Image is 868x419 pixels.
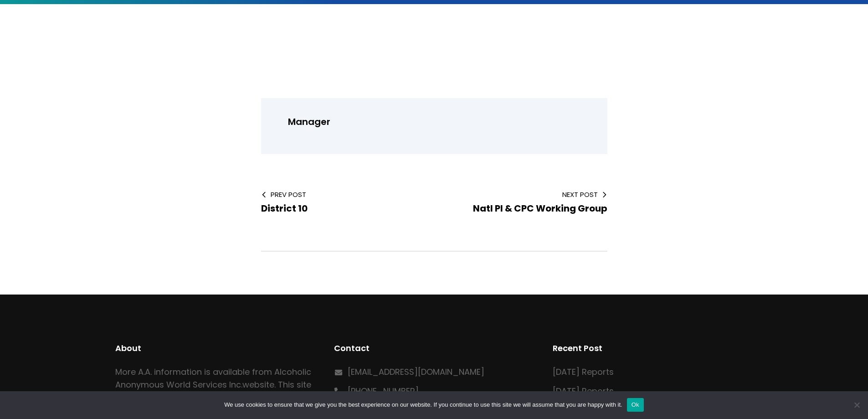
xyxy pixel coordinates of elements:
span: Prev Post [261,190,420,199]
a: [DATE] Reports [553,366,614,378]
a: [EMAIL_ADDRESS][DOMAIN_NAME] [348,366,484,378]
span: District 10 [261,202,308,215]
a: [DATE] Reports [553,385,614,397]
span: We use cookies to ensure that we give you the best experience on our website. If you continue to ... [224,400,622,409]
a: Next Post Natl PI & CPC Working Group [449,190,607,215]
a: Prev Post District 10 [261,190,420,215]
h2: About [115,342,316,355]
span: Next Post [449,190,607,199]
a: website [242,379,274,390]
p: Manager [288,114,591,130]
button: Ok [627,398,644,412]
span: No [852,400,861,409]
h2: Contact [334,342,534,355]
h2: Recent Post [553,342,753,355]
span: Natl PI & CPC Working Group [473,202,607,215]
a: [PHONE_NUMBER] [348,385,419,397]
